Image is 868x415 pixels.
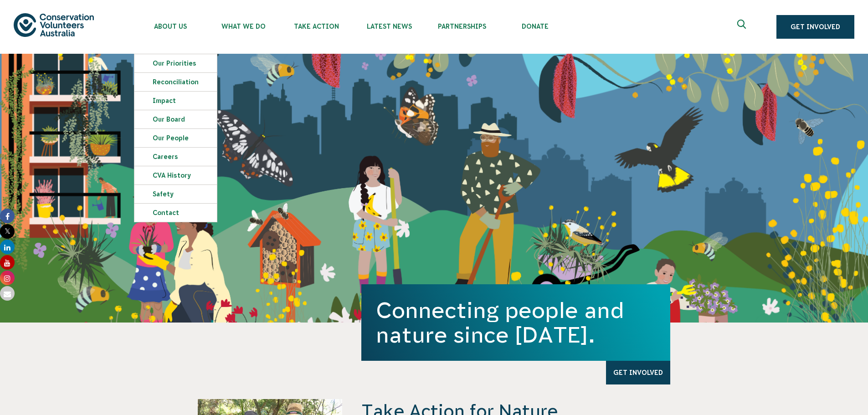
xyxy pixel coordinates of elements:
[14,13,94,36] img: logo.svg
[134,148,217,166] a: Careers
[134,23,207,30] span: About Us
[498,23,571,30] span: Donate
[134,54,217,72] a: Our Priorities
[426,23,498,30] span: Partnerships
[134,185,217,203] a: Safety
[732,16,754,38] button: Expand search box Close search box
[134,166,217,184] a: CVA history
[353,23,426,30] span: Latest News
[134,129,217,147] a: Our People
[134,204,217,222] a: Contact
[280,23,353,30] span: Take Action
[776,15,854,39] a: Get Involved
[207,23,280,30] span: What We Do
[737,20,749,34] span: Expand search box
[134,73,217,91] a: Reconciliation
[606,361,670,384] a: Get Involved
[134,92,217,110] a: Impact
[134,110,217,128] a: Our Board
[376,298,656,347] h1: Connecting people and nature since [DATE].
